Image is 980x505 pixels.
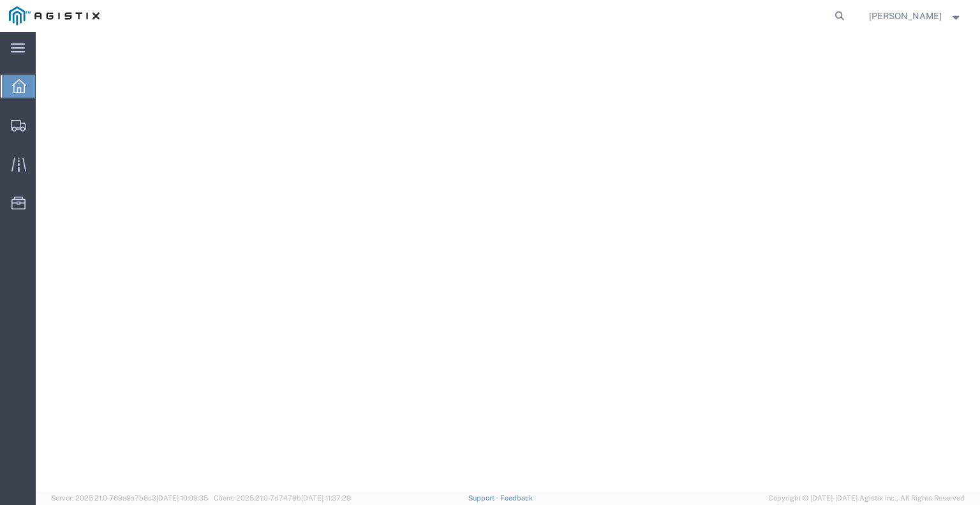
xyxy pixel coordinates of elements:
button: [PERSON_NAME] [868,8,963,24]
span: [DATE] 11:37:29 [301,494,351,502]
span: Copyright © [DATE]-[DATE] Agistix Inc., All Rights Reserved [768,493,965,504]
span: [DATE] 10:09:35 [156,494,208,502]
a: Feedback [500,494,533,502]
span: Server: 2025.21.0-769a9a7b8c3 [51,494,208,502]
span: Client: 2025.21.0-7d7479b [214,494,351,502]
span: Alexander Baetens [869,9,942,23]
iframe: FS Legacy Container [36,32,980,492]
a: Support [468,494,500,502]
img: logo [9,6,100,26]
